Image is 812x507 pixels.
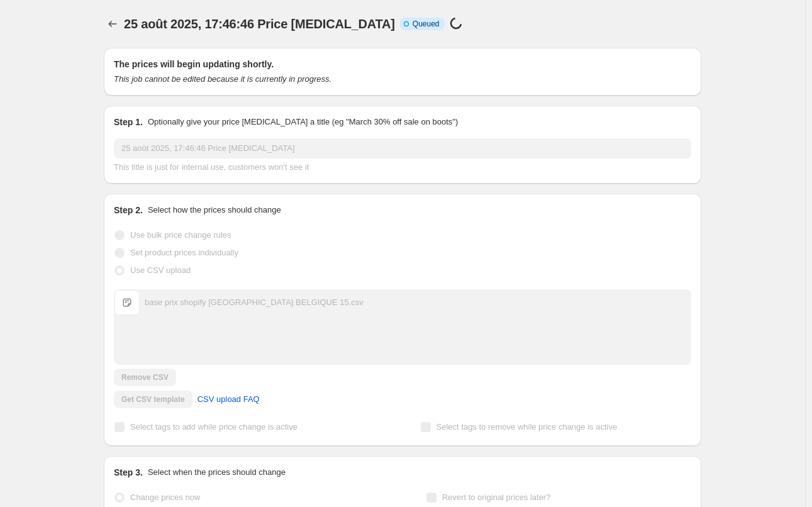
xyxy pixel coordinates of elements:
h2: Step 2. [114,204,143,216]
button: Price change jobs [104,15,121,33]
span: Change prices now [130,493,200,502]
span: Select tags to add while price change is active [130,422,298,432]
input: 30% off holiday sale [114,138,691,159]
h2: Step 1. [114,116,143,128]
h2: The prices will begin updating shortly. [114,58,691,70]
a: CSV upload FAQ [190,389,267,409]
p: Select how the prices should change [148,204,281,216]
h2: Step 3. [114,466,143,479]
span: This title is just for internal use, customers won't see it [114,162,309,172]
span: CSV upload FAQ [197,393,260,406]
span: Use CSV upload [130,265,191,275]
span: Set product prices individually [130,248,238,257]
p: Select when the prices should change [148,466,286,479]
div: base prix shopify [GEOGRAPHIC_DATA] BELGIQUE 15.csv [145,296,364,309]
span: Use bulk price change rules [130,230,231,240]
span: Queued [413,19,440,29]
span: Select tags to remove while price change is active [437,422,618,432]
span: 25 août 2025, 17:46:46 Price [MEDICAL_DATA] [124,17,395,31]
p: Optionally give your price [MEDICAL_DATA] a title (eg "March 30% off sale on boots") [148,116,458,128]
i: This job cannot be edited because it is currently in progress. [114,74,331,84]
span: Revert to original prices later? [442,493,551,502]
